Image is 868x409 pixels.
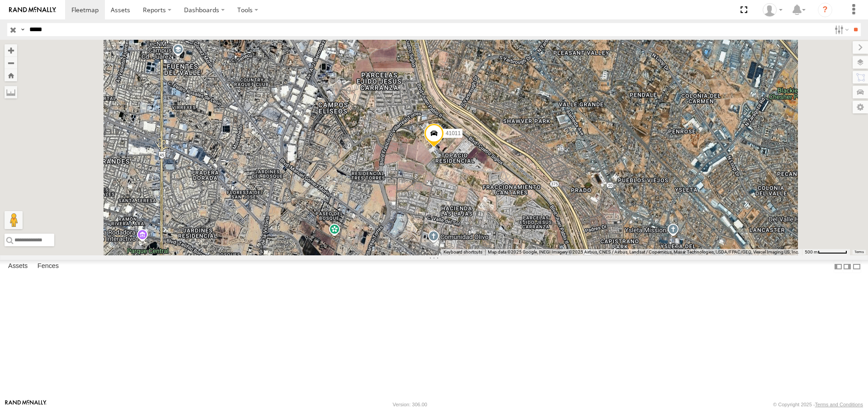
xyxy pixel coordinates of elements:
[5,44,17,56] button: Zoom in
[5,86,17,99] label: Measure
[773,402,863,407] div: © Copyright 2025 -
[5,400,47,409] a: Visit our Website
[843,260,852,273] label: Dock Summary Table to the Right
[443,249,482,255] button: Keyboard shortcuts
[805,249,818,254] span: 500 m
[853,101,868,113] label: Map Settings
[831,23,850,36] label: Search Filter Options
[818,3,832,17] i: ?
[446,130,461,136] span: 41011
[5,56,17,69] button: Zoom out
[19,23,26,36] label: Search Query
[488,249,799,254] span: Map data ©2025 Google, INEGI Imagery ©2025 Airbus, CNES / Airbus, Landsat / Copernicus, Maxar Tec...
[5,69,17,81] button: Zoom Home
[852,260,861,273] label: Hide Summary Table
[759,3,786,17] div: Juan Lopez
[854,250,864,254] a: Terms (opens in new tab)
[5,211,23,229] button: Drag Pegman onto the map to open Street View
[815,402,863,407] a: Terms and Conditions
[4,260,32,273] label: Assets
[802,249,850,255] button: Map Scale: 500 m per 61 pixels
[9,7,56,13] img: rand-logo.svg
[33,260,63,273] label: Fences
[393,402,427,407] div: Version: 306.00
[834,260,843,273] label: Dock Summary Table to the Left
